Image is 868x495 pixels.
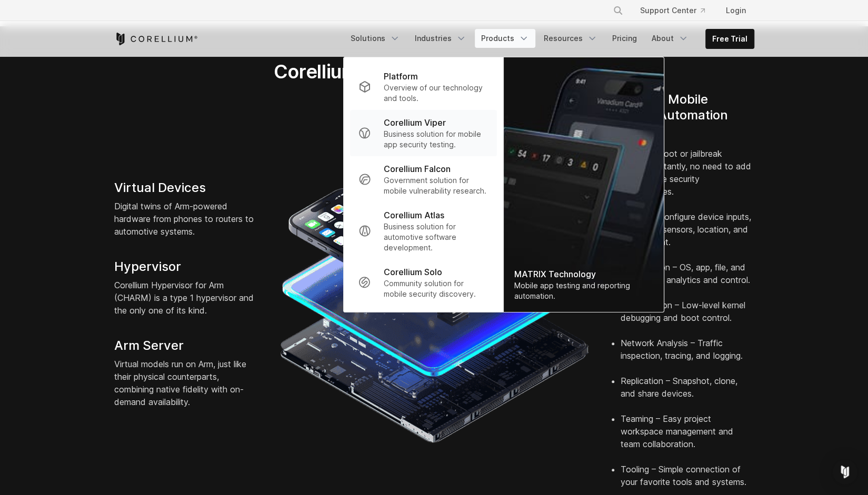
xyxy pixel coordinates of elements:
div: Navigation Menu [344,29,754,49]
a: Resources [537,29,604,48]
img: iPhone and Android virtual machine and testing tools [280,138,589,448]
p: Corellium Hypervisor for Arm (CHARM) is a type 1 hypervisor and the only one of its kind. [114,279,258,317]
li: Replication – Snapshot, clone, and share devices. [621,375,754,412]
a: Products [475,29,535,48]
li: Tooling – Simple connection of your favorite tools and systems. [621,463,754,488]
a: Support Center [632,1,713,20]
p: Business solution for automotive software development. [383,221,488,253]
p: Overview of our technology and tools. [383,83,488,104]
a: About [645,29,695,48]
p: Corellium Falcon [383,163,450,175]
h4: Arm Server [114,338,258,353]
button: Search [608,1,627,20]
a: Pricing [606,29,643,48]
h4: Hypervisor [114,259,258,275]
p: Corellium Solo [383,266,442,278]
li: Teaming – Easy project workspace management and team collaboration. [621,412,754,463]
li: Access – Root or jailbreak devices instantly, no need to add code or use security vulnerabilities. [621,147,754,210]
div: Navigation Menu [600,1,754,20]
a: Corellium Atlas Business solution for automotive software development. [350,203,496,259]
div: Open Intercom Messenger [832,459,857,484]
a: Platform Overview of our technology and tools. [350,64,496,110]
p: Community solution for mobile security discovery. [383,278,488,299]
p: Digital twins of Arm-powered hardware from phones to routers to automotive systems. [114,200,258,238]
h2: Corellium Virtual Hardware Platform [224,60,644,83]
div: Mobile app testing and reporting automation. [514,280,653,301]
p: Business solution for mobile app security testing. [383,129,488,150]
a: Corellium Viper Business solution for mobile app security testing. [350,110,496,156]
a: Free Trial [706,29,754,48]
li: Network Analysis – Traffic inspection, tracing, and logging. [621,337,754,375]
p: Virtual models run on Arm, just like their physical counterparts, combining native fidelity with ... [114,358,258,408]
p: Corellium Atlas [383,209,444,221]
p: Platform [383,70,417,83]
a: MATRIX Technology Mobile app testing and reporting automation. [503,57,663,312]
div: MATRIX Technology [514,268,653,280]
a: Login [717,1,754,20]
a: Solutions [344,29,406,48]
a: Corellium Falcon Government solution for mobile vulnerability research. [350,156,496,203]
li: X-Ray Vision – OS, app, file, and system call analytics and control. [621,261,754,299]
img: Matrix_WebNav_1x [503,57,663,312]
li: Control – Configure device inputs, identifiers, sensors, location, and environment. [621,210,754,261]
p: Corellium Viper [383,116,445,129]
a: Industries [408,29,473,48]
h4: Virtual Devices [114,180,258,196]
li: Introspection – Low-level kernel debugging and boot control. [621,299,754,337]
a: Corellium Solo Community solution for mobile security discovery. [350,259,496,306]
h4: Powerful Mobile Testing Automation Tools [610,92,754,139]
p: Government solution for mobile vulnerability research. [383,175,488,196]
a: Corellium Home [114,33,198,45]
